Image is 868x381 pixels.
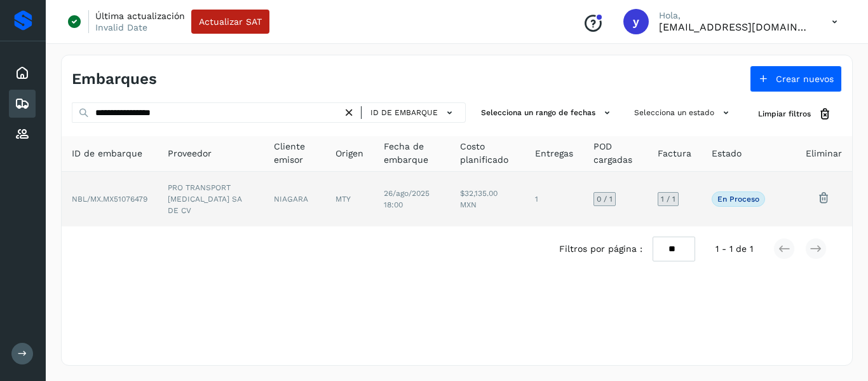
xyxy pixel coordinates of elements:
[715,242,753,256] span: 1 - 1 de 1
[370,107,438,118] span: ID de embarque
[758,108,811,120] span: Limpiar filtros
[336,147,363,160] span: Origen
[9,120,36,148] div: Proveedores
[661,195,675,203] span: 1 / 1
[525,172,583,226] td: 1
[384,140,439,167] span: Fecha de embarque
[450,172,525,226] td: $32,135.00 MXN
[776,74,834,83] span: Crear nuevos
[72,70,157,88] h4: Embarques
[72,147,142,160] span: ID de embarque
[658,147,691,160] span: Factura
[748,102,842,126] button: Limpiar filtros
[9,59,36,87] div: Inicio
[274,140,315,167] span: Cliente emisor
[95,22,147,33] p: Invalid Date
[750,66,842,92] button: Crear nuevos
[264,172,325,226] td: NIAGARA
[95,10,185,22] p: Última actualización
[367,104,460,122] button: ID de embarque
[559,242,642,256] span: Filtros por página :
[597,195,613,203] span: 0 / 1
[476,102,619,123] button: Selecciona un rango de fechas
[72,195,147,204] span: NBL/MX.MX51076479
[659,21,811,33] p: yortega@niagarawater.com
[629,102,738,123] button: Selecciona un estado
[806,147,842,160] span: Eliminar
[191,10,269,34] button: Actualizar SAT
[593,140,637,167] span: POD cargadas
[717,195,759,204] p: En proceso
[9,90,36,118] div: Embarques
[168,147,212,160] span: Proveedor
[535,147,573,160] span: Entregas
[460,140,515,167] span: Costo planificado
[158,172,264,226] td: PRO TRANSPORT [MEDICAL_DATA] SA DE CV
[659,10,811,21] p: Hola,
[325,172,374,226] td: MTY
[384,189,430,209] span: 26/ago/2025 18:00
[199,17,262,26] span: Actualizar SAT
[712,147,742,160] span: Estado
